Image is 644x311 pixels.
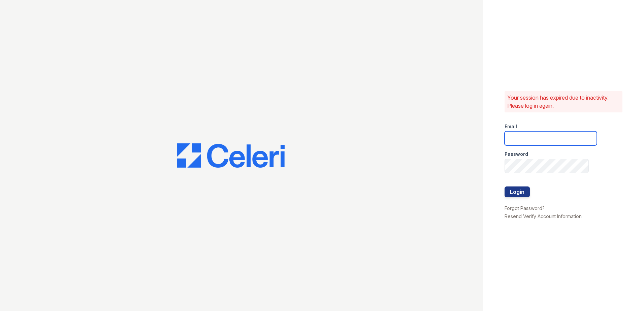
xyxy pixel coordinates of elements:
label: Email [505,123,517,130]
a: Resend Verify Account Information [505,213,582,219]
a: Forgot Password? [505,205,545,211]
label: Password [505,151,528,158]
button: Login [505,186,530,197]
p: Your session has expired due to inactivity. Please log in again. [507,94,620,110]
img: CE_Logo_Blue-a8612792a0a2168367f1c8372b55b34899dd931a85d93a1a3d3e32e68fde9ad4.png [177,143,285,168]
